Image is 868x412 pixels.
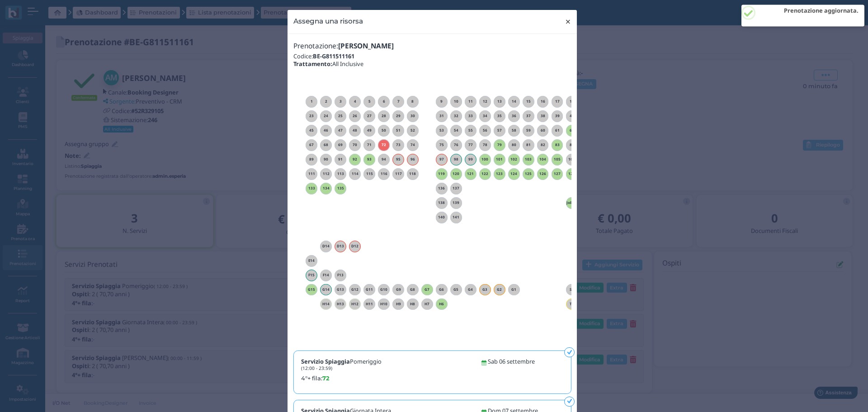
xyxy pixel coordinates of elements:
[313,52,354,60] b: BE-G811511161
[363,288,375,292] h6: G11
[301,357,350,365] b: Servizio Spiaggia
[335,128,346,133] h6: 47
[392,288,404,292] h6: G9
[407,288,419,292] h6: G8
[450,99,462,104] h6: 10
[537,114,549,118] h6: 38
[392,157,404,161] h6: 95
[320,288,332,292] h6: G14
[363,99,375,104] h6: 5
[363,143,375,147] h6: 71
[306,114,317,118] h6: 23
[349,302,361,306] h6: H12
[465,172,476,176] h6: 121
[552,114,563,118] h6: 39
[301,365,332,371] small: (12:00 - 23:59)
[465,143,476,147] h6: 77
[392,114,404,118] h6: 29
[436,99,448,104] h6: 9
[784,8,859,14] h2: Prenotazione aggiornata.
[523,157,534,161] h6: 103
[335,302,346,306] h6: H13
[436,114,448,118] h6: 31
[407,157,419,161] h6: 96
[494,172,505,176] h6: 123
[508,288,520,292] h6: G1
[378,157,390,161] h6: 94
[537,157,549,161] h6: 104
[494,288,505,292] h6: G2
[335,143,346,147] h6: 69
[465,99,476,104] h6: 11
[407,99,419,104] h6: 8
[306,288,317,292] h6: G15
[392,172,404,176] h6: 117
[479,143,491,147] h6: 78
[407,143,419,147] h6: 74
[436,128,448,133] h6: 53
[508,143,520,147] h6: 80
[537,172,549,176] h6: 126
[349,244,361,248] h6: D12
[293,61,571,67] h5: All Inclusive
[479,128,491,133] h6: 56
[494,99,505,104] h6: 13
[392,302,404,306] h6: H9
[349,114,361,118] h6: 26
[392,143,404,147] h6: 73
[320,186,332,190] h6: 134
[335,172,346,176] h6: 113
[421,288,433,292] h6: G7
[335,288,346,292] h6: G13
[436,157,448,161] h6: 97
[378,172,390,176] h6: 116
[494,157,505,161] h6: 101
[392,99,404,104] h6: 7
[349,288,361,292] h6: G12
[363,302,375,306] h6: H11
[465,114,476,118] h6: 33
[335,114,346,118] h6: 25
[465,128,476,133] h6: 55
[508,99,520,104] h6: 14
[293,16,363,26] h4: Assegna una risorsa
[436,201,448,205] h6: 138
[378,128,390,133] h6: 50
[450,201,462,205] h6: 139
[335,244,346,248] h6: D13
[335,157,346,161] h6: 91
[320,143,332,147] h6: 68
[320,99,332,104] h6: 2
[479,157,491,161] h6: 100
[338,41,394,51] b: [PERSON_NAME]
[306,99,317,104] h6: 1
[320,157,332,161] h6: 90
[306,143,317,147] h6: 67
[363,114,375,118] h6: 27
[479,114,491,118] h6: 34
[320,302,332,306] h6: H14
[537,143,549,147] h6: 82
[508,157,520,161] h6: 102
[301,358,382,371] h5: Pomeriggio
[335,99,346,104] h6: 3
[508,128,520,133] h6: 58
[494,143,505,147] h6: 79
[363,157,375,161] h6: 93
[306,186,317,190] h6: 133
[450,186,462,190] h6: 137
[306,273,317,277] h6: F15
[523,172,534,176] h6: 125
[565,16,571,28] span: ×
[306,157,317,161] h6: 89
[349,143,361,147] h6: 70
[488,358,535,365] h5: Sab 06 settembre
[552,172,563,176] h6: 127
[306,128,317,133] h6: 45
[322,375,330,382] b: 72
[349,157,361,161] h6: 92
[407,114,419,118] h6: 30
[378,99,390,104] h6: 6
[363,172,375,176] h6: 115
[523,143,534,147] h6: 81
